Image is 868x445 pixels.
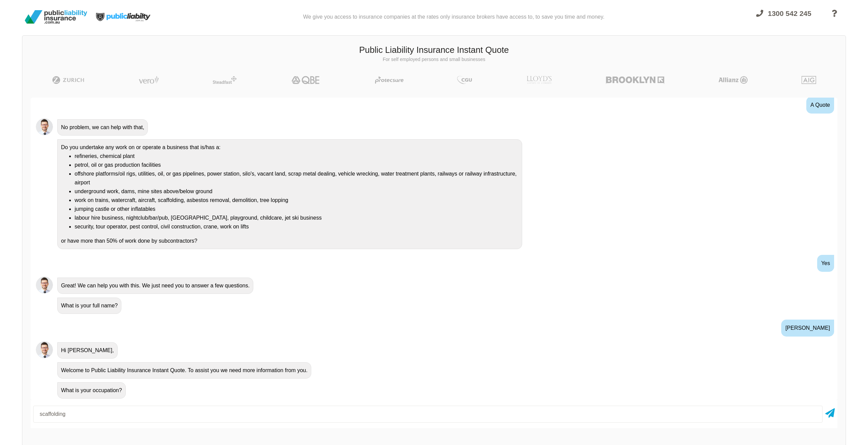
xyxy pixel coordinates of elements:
div: Hi [PERSON_NAME], [57,342,118,359]
li: refineries, chemical plant [75,152,518,161]
li: labour hire business, nightclub/bar/pub, [GEOGRAPHIC_DATA], playground, childcare, jet ski business [75,214,518,222]
img: QBE | Public Liability Insurance [288,76,324,84]
div: Great! We can help you with this. We just need you to answer a few questions. [57,278,253,294]
img: LLOYD's | Public Liability Insurance [523,76,555,84]
p: For self employed persons and small businesses [27,56,841,63]
img: Steadfast | Public Liability Insurance [210,76,240,84]
li: security, tour operator, pest control, civil construction, crane, work on lifts [75,222,518,231]
img: AIG | Public Liability Insurance [799,76,819,84]
li: petrol, oil or gas production facilities [75,161,518,169]
h3: Public Liability Insurance Instant Quote [27,44,841,56]
div: Do you undertake any work on or operate a business that is/has a: or have more than 50% of work d... [57,139,522,249]
div: No problem, we can help with that, [57,119,148,136]
div: [PERSON_NAME] [781,320,834,337]
li: offshore platforms/oil rigs, utilities, oil, or gas pipelines, power station, silo's, vacant land... [75,169,518,187]
div: What is your occupation? [57,382,126,399]
li: work on trains, watercraft, aircraft, scaffolding, asbestos removal, demolition, tree lopping [75,196,518,205]
img: Vero | Public Liability Insurance [136,76,162,84]
div: We give you access to insurance companies at the rates only insurance brokers have access to, to ... [303,3,605,31]
img: Public Liability Insurance [22,7,90,26]
li: jumping castle or other inflatables [75,205,518,214]
div: A Quote [806,97,834,114]
li: underground work, dams, mine sites above/below ground [75,187,518,196]
img: Chatbot | PLI [36,341,53,358]
img: Protecsure | Public Liability Insurance [372,76,407,84]
img: Chatbot | PLI [36,277,53,294]
a: 1300 542 245 [750,5,817,31]
input: Your occupation [33,406,823,423]
img: Public Liability Insurance Light [90,3,158,31]
img: Allianz | Public Liability Insurance [715,76,751,84]
img: Zurich | Public Liability Insurance [49,76,87,84]
span: 1300 542 245 [768,9,811,17]
div: Yes [817,255,834,272]
img: CGU | Public Liability Insurance [454,76,475,84]
div: Welcome to Public Liability Insurance Instant Quote. To assist you we need more information from ... [57,362,311,379]
img: Chatbot | PLI [36,118,53,135]
img: Brooklyn | Public Liability Insurance [603,76,667,84]
div: What is your full name? [57,298,121,314]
